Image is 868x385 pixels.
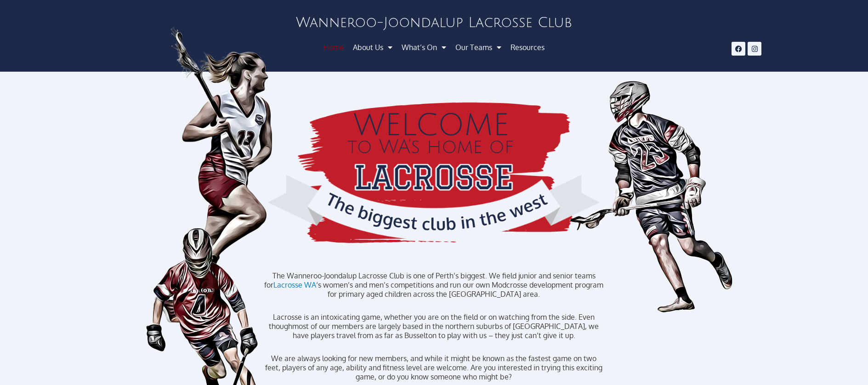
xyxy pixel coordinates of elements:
[178,16,690,30] h2: Wanneroo-Joondalup Lacrosse Club
[264,271,604,299] p: The Wanneroo-Joondalup Lacrosse Club is one of Perth’s biggest. We field junior and senior teams ...
[451,39,506,56] a: Our Teams
[567,76,737,320] img: Stylised Male Lacrosse Player Running with the Ball
[178,39,690,56] nav: Menu
[273,280,316,289] a: Lacrosse WA
[292,322,599,340] span: most of our members are largely based in the northern suburbs of [GEOGRAPHIC_DATA], we have playe...
[149,25,283,326] img: Stylised Female Lacrosse Player Running for the Ball
[397,39,451,56] a: What’s On
[269,312,595,331] span: Lacrosse is an intoxicating game, whether you are on the field or on watching from the side. Even...
[319,39,348,56] a: Home
[348,39,397,56] a: About Us
[506,39,549,56] a: Resources
[264,354,604,381] p: We are always looking for new members, and while it might be known as the fastest game on two fee...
